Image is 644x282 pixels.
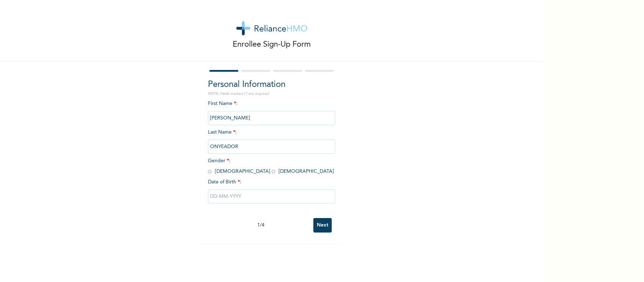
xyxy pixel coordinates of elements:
[313,218,332,233] input: Next
[233,39,311,51] p: Enrollee Sign-Up Form
[208,91,335,96] p: NOTE: Fields marked (*) are required
[208,189,335,204] input: DD-MM-YYYY
[208,158,334,174] span: Gender : [DEMOGRAPHIC_DATA] [DEMOGRAPHIC_DATA]
[208,78,335,91] h2: Personal Information
[208,101,335,121] span: First Name :
[208,111,335,125] input: Enter your first name
[236,21,307,35] img: logo
[208,178,241,186] span: Date of Birth :
[208,140,335,154] input: Enter your last name
[208,222,313,229] div: 1 / 4
[208,130,335,149] span: Last Name :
